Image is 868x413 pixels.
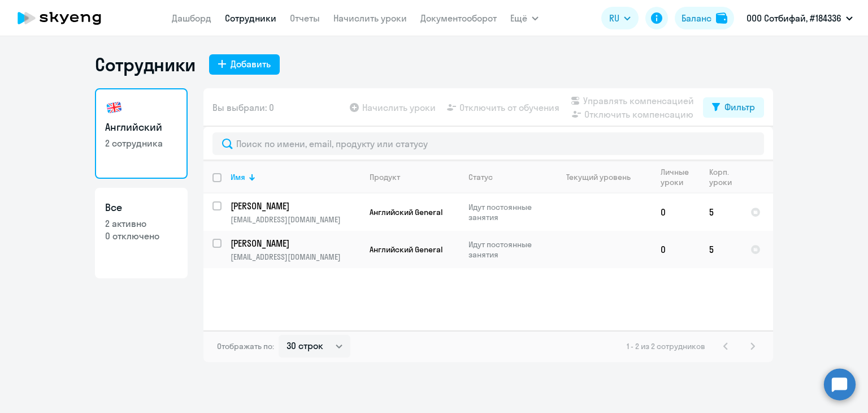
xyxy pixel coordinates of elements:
[566,172,631,182] div: Текущий уровень
[95,88,188,179] a: Английский2 сотрудника
[212,132,764,155] input: Поиск по имени, email, продукту или статусу
[370,172,400,182] div: Продукт
[95,188,188,278] a: Все2 активно0 отключено
[231,172,245,182] div: Имя
[468,172,546,182] div: Статус
[716,12,727,24] img: balance
[652,231,700,268] td: 0
[661,167,700,187] div: Личные уроки
[420,12,497,24] a: Документооборот
[231,237,360,249] a: [PERSON_NAME]
[510,7,539,29] button: Ещё
[741,5,858,32] button: ООО Сотбифай, #184336
[468,172,493,182] div: Статус
[105,120,177,135] h3: Английский
[468,202,546,222] p: Идут постоянные занятия
[709,167,741,187] div: Корп. уроки
[105,230,177,242] p: 0 отключено
[231,172,360,182] div: Имя
[231,237,358,249] p: [PERSON_NAME]
[747,11,841,25] p: ООО Сотбифай, #184336
[700,231,741,268] td: 5
[468,239,546,260] p: Идут постоянные занятия
[703,97,764,118] button: Фильтр
[724,100,755,114] div: Фильтр
[105,200,177,215] h3: Все
[212,101,274,114] span: Вы выбрали: 0
[231,252,360,262] p: [EMAIL_ADDRESS][DOMAIN_NAME]
[661,167,689,187] div: Личные уроки
[682,11,711,25] div: Баланс
[609,11,619,25] span: RU
[675,7,734,29] button: Балансbalance
[510,11,527,25] span: Ещё
[700,193,741,231] td: 5
[172,12,211,24] a: Дашборд
[105,217,177,230] p: 2 активно
[290,12,320,24] a: Отчеты
[225,12,276,24] a: Сотрудники
[231,200,360,212] a: [PERSON_NAME]
[370,172,459,182] div: Продукт
[627,341,705,351] span: 1 - 2 из 2 сотрудников
[370,244,442,255] span: Английский General
[209,54,280,75] button: Добавить
[370,207,442,217] span: Английский General
[709,167,732,187] div: Корп. уроки
[555,172,651,182] div: Текущий уровень
[105,137,177,149] p: 2 сотрудника
[231,214,360,225] p: [EMAIL_ADDRESS][DOMAIN_NAME]
[231,57,271,71] div: Добавить
[105,98,123,117] img: english
[333,12,407,24] a: Начислить уроки
[601,7,639,29] button: RU
[217,341,274,351] span: Отображать по:
[95,53,196,76] h1: Сотрудники
[652,193,700,231] td: 0
[231,200,358,212] p: [PERSON_NAME]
